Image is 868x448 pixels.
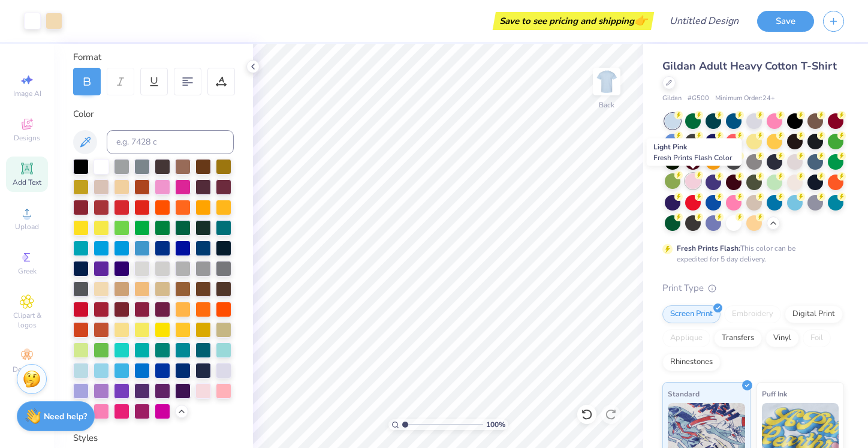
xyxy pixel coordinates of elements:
div: Applique [662,329,710,347]
div: Color [73,107,234,121]
div: Format [73,50,235,64]
input: Untitled Design [660,9,748,33]
div: Print Type [662,281,844,295]
span: Decorate [13,365,41,374]
button: Save [757,11,814,32]
div: Screen Print [662,305,721,323]
div: Digital Print [785,305,843,323]
div: This color can be expedited for 5 day delivery. [677,243,824,264]
div: Save to see pricing and shipping [496,12,651,30]
div: Vinyl [765,329,799,347]
input: e.g. 7428 c [107,130,234,154]
strong: Need help? [44,411,87,422]
span: Add Text [13,178,41,187]
strong: Fresh Prints Flash: [677,243,740,253]
div: Back [599,100,614,110]
span: # G500 [688,94,709,104]
span: Greek [18,266,37,276]
span: Standard [668,387,700,400]
span: Minimum Order: 24 + [715,94,775,104]
div: Styles [73,431,234,445]
span: Clipart & logos [6,311,48,330]
span: Gildan Adult Heavy Cotton T-Shirt [662,59,837,73]
span: Upload [15,222,39,231]
span: Designs [14,133,40,143]
div: Light Pink [647,139,742,166]
div: Rhinestones [662,353,721,371]
span: Puff Ink [762,387,787,400]
span: 100 % [486,419,505,430]
div: Embroidery [724,305,781,323]
div: Transfers [714,329,762,347]
span: Fresh Prints Flash Color [653,153,732,163]
span: Gildan [662,94,682,104]
div: Foil [803,329,831,347]
span: 👉 [634,13,647,28]
span: Image AI [13,89,41,98]
img: Back [595,70,619,94]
